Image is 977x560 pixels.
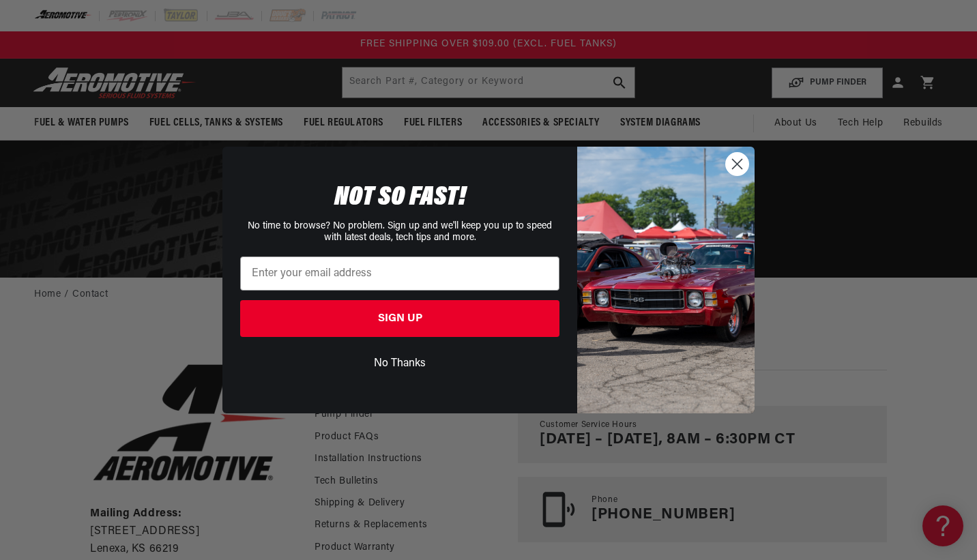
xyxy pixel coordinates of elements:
[725,152,749,176] button: Close dialog
[248,221,552,243] span: No time to browse? No problem. Sign up and we'll keep you up to speed with latest deals, tech tip...
[240,256,559,291] input: Enter your email address
[240,351,559,377] button: No Thanks
[240,300,559,337] button: SIGN UP
[334,184,466,211] span: NOT SO FAST!
[577,147,755,413] img: 85cdd541-2605-488b-b08c-a5ee7b438a35.jpeg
